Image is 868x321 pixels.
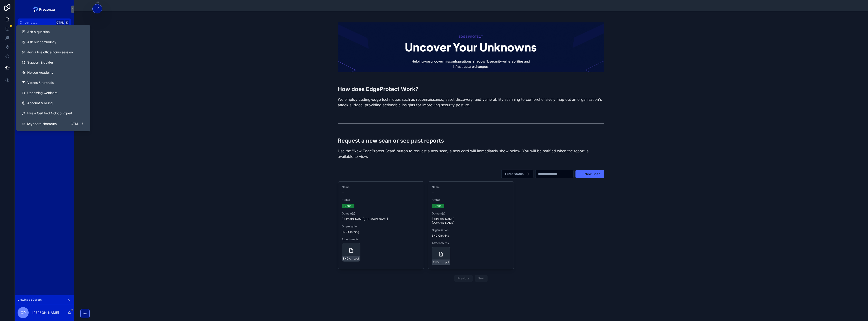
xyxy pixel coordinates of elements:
[576,170,604,178] button: New Scan
[27,60,54,65] span: Support & guides
[432,241,510,245] span: Attachments
[27,40,57,44] span: Ask our community
[18,88,88,98] a: Upcoming webinars
[345,204,352,208] div: Done
[354,257,359,260] span: .pdf
[32,310,59,315] p: [PERSON_NAME]
[433,260,444,264] span: END-Clothing_Report_[DATE]
[32,6,57,13] img: App logo
[432,212,510,215] span: Domain(s)
[343,257,354,260] span: END-Clothing_Report_2025-08
[505,172,524,176] span: Filter Status
[444,260,449,264] span: .pdf
[338,97,604,108] p: We employ cutting-edge techniques such as reconnaissance, asset discovery, and vulnerability scan...
[56,20,64,25] span: Ctrl
[432,234,449,238] span: END Clothing
[338,148,604,159] p: Use the "New EdgeProtect Scan" button to request a new scan, a new card will immediately show bel...
[342,185,420,189] span: Name
[81,122,84,126] span: /
[501,170,533,178] button: Select Button
[27,50,73,55] span: Join a live office hours session
[432,228,510,232] span: Organisation
[342,217,420,221] span: [DOMAIN_NAME], [DOMAIN_NAME]
[18,98,88,108] a: Account & billing
[65,21,69,24] span: K
[18,67,88,78] a: Noloco Academy
[70,121,80,127] span: Ctrl
[25,21,54,24] span: Jump to...
[342,238,420,241] span: Attachments
[432,217,510,225] span: [DOMAIN_NAME] [DOMAIN_NAME]
[432,191,435,195] span: --
[18,78,88,88] a: Videos & tutorials
[27,101,53,105] span: Account & billing
[435,204,442,208] div: Done
[342,198,420,202] span: Status
[338,137,604,144] h2: Request a new scan or see past reports
[338,181,424,269] a: Name--StatusDoneDomain(s)[DOMAIN_NAME], [DOMAIN_NAME]OrganisationEND ClothingAttachmentsEND-Cloth...
[21,310,26,315] span: GP
[27,80,54,85] span: Videos & tutorials
[27,111,73,116] span: Hire a Certified Noloco Expert
[338,22,604,72] img: 17881-2024-08-22-10_25_36-.png
[18,18,71,27] button: Jump to...CtrlK
[27,30,50,34] span: Ask a question
[342,225,420,228] span: Organisation
[18,37,88,47] a: Ask our community
[342,191,345,195] span: --
[18,27,88,37] button: Ask a question
[18,298,42,302] span: Viewing as Gareth
[432,185,510,189] span: Name
[18,108,88,118] button: Hire a Certified Noloco Expert
[18,118,88,129] button: Keyboard shortcutsCtrl/
[27,122,57,126] span: Keyboard shortcuts
[18,47,88,57] a: Join a live office hours session
[27,70,54,75] span: Noloco Academy
[18,57,88,67] a: Support & guides
[342,230,359,234] span: END Clothing
[27,91,58,95] span: Upcoming webinars
[432,198,510,202] span: Status
[338,85,604,93] h2: How does EdgeProtect Work?
[428,181,514,269] a: Name--StatusDoneDomain(s)[DOMAIN_NAME] [DOMAIN_NAME]OrganisationEND ClothingAttachmentsEND-Clothi...
[342,212,420,215] span: Domain(s)
[15,27,74,136] div: scrollable content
